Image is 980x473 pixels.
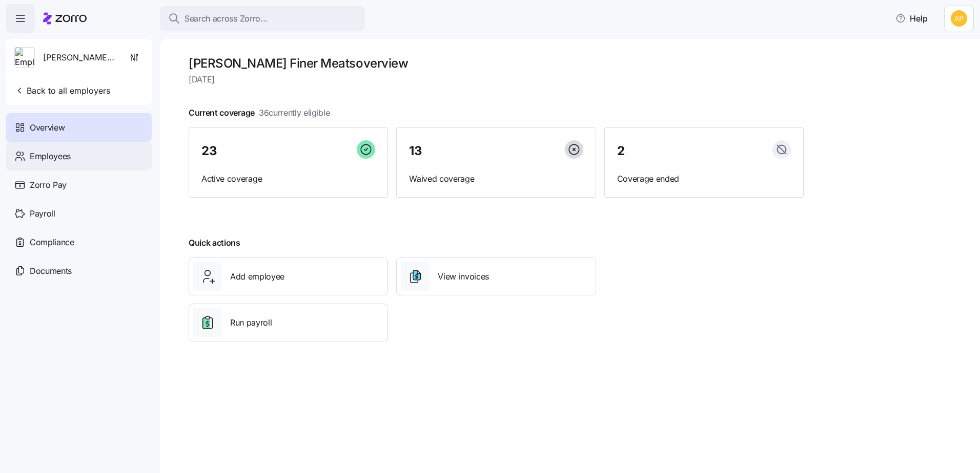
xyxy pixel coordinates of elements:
span: Quick actions [189,236,240,249]
span: Run payroll [230,316,272,329]
span: 13 [409,145,422,157]
span: Documents [30,265,72,277]
a: Payroll [6,199,152,228]
span: 2 [617,145,625,157]
span: Compliance [30,236,74,249]
span: Employees [30,150,71,163]
a: Overview [6,113,152,142]
span: Active coverage [201,173,375,185]
span: Add employee [230,270,284,283]
img: 0cde023fa4344edf39c6fb2771ee5dcf [951,10,967,27]
h1: [PERSON_NAME] Finer Meats overview [189,55,804,71]
button: Back to all employers [10,80,114,101]
a: Documents [6,256,152,285]
span: Search across Zorro... [185,12,268,25]
span: [PERSON_NAME] Finer Meats [43,51,117,64]
span: Zorro Pay [30,179,67,191]
button: Help [887,8,936,29]
span: Help [895,12,928,25]
img: Employer logo [15,48,34,68]
span: Overview [30,121,65,134]
span: Current coverage [189,106,330,119]
button: Search across Zorro... [160,6,365,31]
span: Payroll [30,207,55,220]
span: Coverage ended [617,173,791,185]
span: [DATE] [189,73,804,86]
span: View invoices [438,270,489,283]
a: Employees [6,142,152,170]
span: 23 [201,145,217,157]
span: Waived coverage [409,173,583,185]
span: Back to all employers [14,84,110,97]
a: Compliance [6,228,152,256]
span: 36 currently eligible [259,106,330,119]
a: Zorro Pay [6,170,152,199]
